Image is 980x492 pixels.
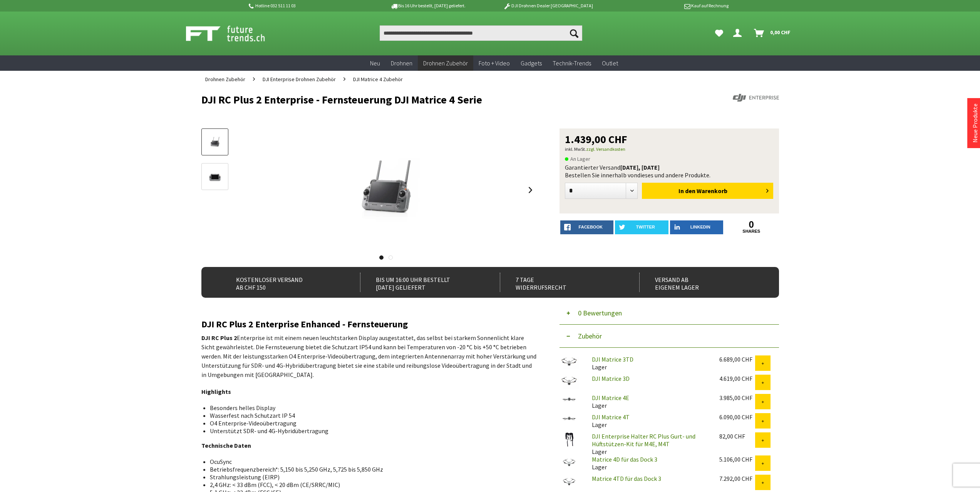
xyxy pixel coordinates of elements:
[210,465,530,473] li: Betriebsfrequenzbereich*: 5,150 bis 5,250 GHz, 5,725 bis 5,850 GHz
[201,388,231,395] strong: Highlights
[210,404,530,412] li: Besonders helles Display
[380,25,582,41] input: Produkt, Marke, Kategorie, EAN, Artikelnummer…
[592,475,661,482] a: Matrice 4TD für das Dock 3
[596,55,623,71] a: Outlet
[592,455,657,463] a: Matrice 4D für das Dock 3
[210,427,530,435] li: Unterstützt SDR- und 4G-Hybridübertragung
[521,59,542,67] span: Gadgets
[592,413,630,421] a: DJI Matrice 4T
[615,220,668,234] a: twitter
[566,25,582,41] button: Suchen
[560,432,579,447] img: DJI Enterprise Halter RC Plus Gurt- und Hüftstützen-Kit für M4E, M4T
[565,154,590,163] span: An Lager
[201,442,251,449] strong: Technische Daten
[592,355,633,363] a: DJI Matrice 3TD
[639,273,762,292] div: Versand ab eigenem Lager
[473,55,515,71] a: Foto + Video
[210,458,530,465] li: OcuSync
[690,225,710,229] span: LinkedIn
[719,375,755,382] div: 4.619,00 CHF
[678,187,695,195] span: In den
[221,273,343,292] div: Kostenloser Versand ab CHF 150
[205,76,245,83] span: Drohnen Zubehör
[725,220,778,229] a: 0
[719,355,755,363] div: 6.689,00 CHF
[592,394,629,402] a: DJI Matrice 4E
[719,394,755,402] div: 3.985,00 CHF
[560,325,779,348] button: Zubehör
[210,412,530,419] li: Wasserfest nach Schutzart IP 54
[210,419,530,427] li: O4 Enterprise-Videoübertragung
[201,333,536,379] p: Enterprise ist mit einem neuen leuchtstarken Display ausgestattet, das selbst bei starkem Sonnenl...
[201,94,663,105] h1: DJI RC Plus 2 Enterprise - Fernsteuerung DJI Matrice 4 Serie
[602,59,618,67] span: Outlet
[560,394,579,405] img: DJI Matrice 4E
[560,220,614,234] a: facebook
[733,94,779,102] img: DJI Enterprise
[586,432,713,455] div: Lager
[719,413,755,421] div: 6.090,00 CHF
[186,24,282,43] img: Shop Futuretrends - zur Startseite wechseln
[586,355,713,371] div: Lager
[670,220,724,234] a: LinkedIn
[586,455,713,471] div: Lager
[592,375,630,382] a: DJI Matrice 3D
[608,1,729,10] p: Kauf auf Rechnung
[560,302,779,325] button: 0 Bewertungen
[565,163,774,179] div: Garantierter Versand Bestellen Sie innerhalb von dieses und andere Produkte.
[971,103,979,143] a: Neue Produkte
[515,55,547,71] a: Gadgets
[349,71,407,88] a: DJI Matrice 4 Zubehör
[579,225,603,229] span: facebook
[560,375,579,389] img: DJI Matrice 3D
[719,475,755,482] div: 7.292,00 CHF
[586,394,713,409] div: Lager
[201,71,249,88] a: Drohnen Zubehör
[423,59,468,67] span: Drohnen Zubehör
[592,432,695,448] a: DJI Enterprise Halter RC Plus Gurt- und Hüftstützen-Kit für M4E, M4T
[560,475,579,489] img: Matrice 4TD für das Dock 3
[360,273,483,292] div: Bis um 16:00 Uhr bestellt [DATE] geliefert
[418,55,473,71] a: Drohnen Zubehör
[488,1,608,10] p: DJI Drohnen Dealer [GEOGRAPHIC_DATA]
[711,25,727,41] a: Meine Favoriten
[565,134,627,145] span: 1.439,00 CHF
[500,273,623,292] div: 7 Tage Widerrufsrecht
[586,146,625,152] a: zzgl. Versandkosten
[210,473,530,481] li: Strahlungsleistung (EIRP)
[560,355,579,369] img: DJI Matrice 3TD
[365,55,385,71] a: Neu
[620,163,660,171] b: [DATE], [DATE]
[201,318,408,330] span: DJI RC Plus 2 Enterprise Enhanced - Fernsteuerung
[719,455,755,463] div: 5.106,00 CHF
[751,25,794,41] a: Warenkorb
[259,71,340,88] a: DJI Enterprise Drohnen Zubehör
[636,225,655,229] span: twitter
[391,59,412,67] span: Drohnen
[719,432,755,440] div: 82,00 CHF
[586,413,713,429] div: Lager
[770,26,791,38] span: 0,00 CHF
[385,55,418,71] a: Drohnen
[325,128,448,252] img: DJI RC Plus 2 Enterprise - Fernsteuerung DJI Matrice 4 Serie
[479,59,510,67] span: Foto + Video
[353,76,403,83] span: DJI Matrice 4 Zubehör
[565,145,774,154] p: inkl. MwSt.
[642,183,773,199] button: In den Warenkorb
[553,59,591,67] span: Technik-Trends
[210,481,530,489] li: 2,4 GHz: < 33 dBm (FCC), < 20 dBm (CE/SRRC/MIC)
[560,455,579,470] img: Matrice 4D für das Dock 3
[560,413,579,424] img: DJI Matrice 4T
[248,1,368,10] p: Hotline 032 511 11 03
[370,59,380,67] span: Neu
[725,229,778,234] a: shares
[730,25,748,41] a: Dein Konto
[204,131,226,153] img: Vorschau: DJI RC Plus 2 Enterprise - Fernsteuerung DJI Matrice 4 Serie
[201,334,237,342] strong: DJI RC Plus 2
[368,1,488,10] p: Bis 16 Uhr bestellt, [DATE] geliefert.
[697,187,727,195] span: Warenkorb
[263,76,336,83] span: DJI Enterprise Drohnen Zubehör
[547,55,596,71] a: Technik-Trends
